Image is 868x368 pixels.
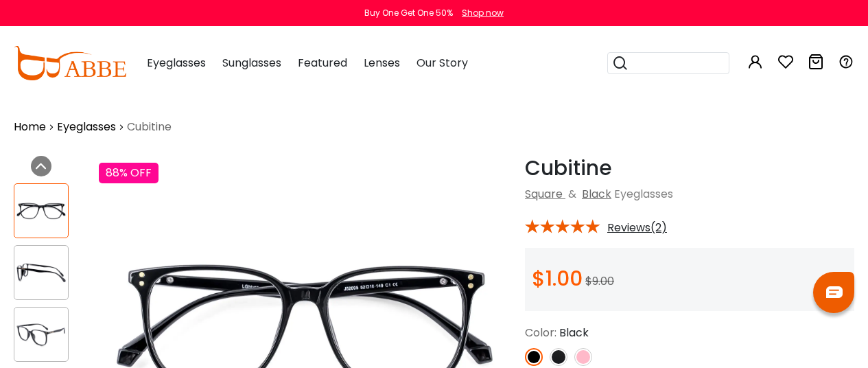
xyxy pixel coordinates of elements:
[14,119,46,135] a: Home
[565,186,579,202] span: &
[298,55,347,71] span: Featured
[607,222,667,234] span: Reviews(2)
[826,286,843,298] img: chat
[14,321,68,348] img: Cubitine Black Plastic Eyeglasses , UniversalBridgeFit Frames from ABBE Glasses
[585,273,614,289] span: $9.00
[525,156,854,181] h1: Cubitine
[417,55,468,71] span: Our Story
[364,55,400,71] span: Lenses
[14,46,126,80] img: abbeglasses.com
[364,7,453,19] div: Buy One Get One 50%
[614,186,673,202] span: Eyeglasses
[582,186,611,202] a: Black
[455,7,504,19] a: Shop now
[525,325,556,341] span: Color:
[14,198,68,225] img: Cubitine Black Plastic Eyeglasses , UniversalBridgeFit Frames from ABBE Glasses
[147,55,206,71] span: Eyeglasses
[559,325,589,341] span: Black
[127,119,172,135] span: Cubitine
[222,55,281,71] span: Sunglasses
[14,260,68,286] img: Cubitine Black Plastic Eyeglasses , UniversalBridgeFit Frames from ABBE Glasses
[57,119,116,135] a: Eyeglasses
[462,7,504,19] div: Shop now
[532,264,583,293] span: $1.00
[99,163,159,183] div: 88% OFF
[525,186,563,202] a: Square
